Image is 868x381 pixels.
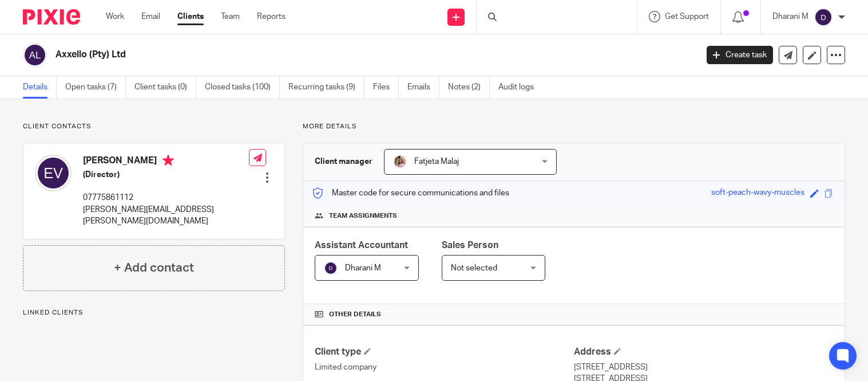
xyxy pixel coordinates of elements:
h4: Address [574,346,833,358]
img: svg%3E [814,8,833,26]
h4: Client type [315,346,574,358]
span: Sales Person [442,241,498,250]
span: Not selected [451,264,497,272]
a: Details [23,76,57,99]
span: Get Support [665,13,709,21]
div: soft-peach-wavy-muscles [711,187,804,200]
p: Dharani M [772,11,808,22]
p: Client contacts [23,122,285,131]
a: Client tasks (0) [134,76,196,99]
img: svg%3E [23,43,47,67]
i: Primary [162,155,174,166]
h2: Axxello (Pty) Ltd [56,49,562,61]
p: 07775861112 [83,192,249,203]
a: Closed tasks (100) [205,76,280,99]
span: Dharani M [345,264,381,272]
span: Fatjeta Malaj [414,158,459,166]
p: [STREET_ADDRESS] [574,362,833,373]
img: MicrosoftTeams-image%20(5).png [393,155,407,168]
a: Reports [257,11,286,22]
p: More details [303,122,845,131]
p: Linked clients [23,308,285,317]
img: svg%3E [35,155,72,191]
a: Notes (2) [448,76,490,99]
span: Other details [329,310,381,319]
h4: [PERSON_NAME] [83,155,249,169]
a: Files [373,76,399,99]
p: Master code for secure communications and files [312,187,509,199]
a: Team [221,11,240,22]
h5: (Director) [83,169,249,180]
h3: Client manager [315,156,372,167]
img: Pixie [23,9,80,25]
a: Create task [707,46,773,64]
a: Emails [407,76,439,99]
a: Open tasks (7) [65,76,126,99]
a: Work [106,11,124,22]
p: [PERSON_NAME][EMAIL_ADDRESS][PERSON_NAME][DOMAIN_NAME] [83,204,249,227]
a: Email [141,11,160,22]
h4: + Add contact [114,259,194,277]
a: Clients [177,11,204,22]
img: svg%3E [324,261,338,275]
span: Team assignments [329,211,397,221]
span: Assistant Accountant [315,241,408,250]
p: Limited company [315,362,574,373]
a: Recurring tasks (9) [288,76,364,99]
a: Audit logs [498,76,542,99]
